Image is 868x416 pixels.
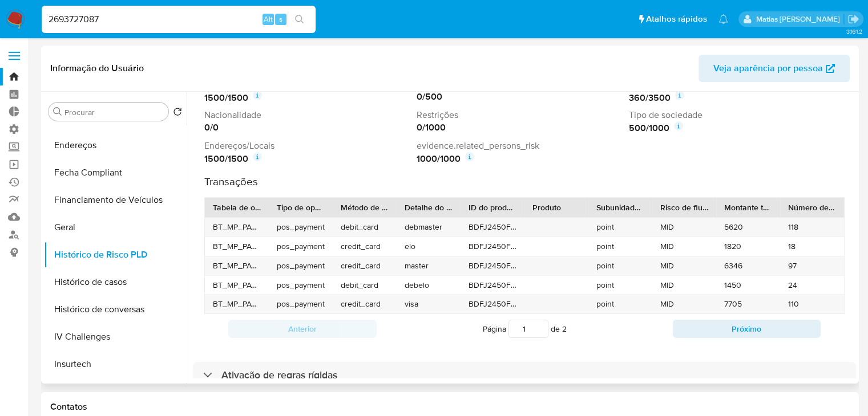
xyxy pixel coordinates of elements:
div: Subunidade de negócios [596,202,644,213]
div: Tipo de operação [277,202,325,213]
div: Produto [532,202,580,213]
button: IV Challenges [44,323,187,350]
input: Procurar [64,107,164,117]
button: Histórico de Risco PLD [44,241,187,268]
p: Endereços/Locais [204,140,412,152]
div: BDFJ2450FCR001F95290 [461,256,524,275]
div: Método de pagamento [341,202,389,213]
button: search-icon [288,11,311,27]
span: Alt [264,14,273,25]
div: 118 [780,218,844,236]
div: debit_card [333,218,397,236]
strong: 500 / 1000 [629,122,669,134]
div: 5620 [716,218,780,236]
strong: 1500 / 1500 [204,153,248,165]
div: Detalhe do método de pagamento [405,202,453,213]
button: Histórico de conversas [44,296,187,323]
div: Risco de fluxo [660,202,708,213]
button: Veja aparência por pessoa [699,55,850,82]
button: Geral [44,214,187,241]
button: Financiamento de Veículos [44,186,187,214]
div: pos_payment [269,295,333,313]
div: debelo [397,276,461,295]
div: MID [652,237,716,256]
div: 18 [780,237,844,256]
a: Sair [847,13,859,25]
button: Items [44,378,187,405]
span: s [279,14,282,25]
div: MID [652,276,716,295]
div: point [588,276,652,295]
div: BT_MP_PAY_PAYMENTS_ALL [205,276,269,295]
p: evidence.related_persons_risk [417,140,624,152]
button: Endereços [44,132,187,159]
a: Notificações [718,14,728,24]
strong: 0 / 0 [204,121,219,134]
div: MID [652,256,716,275]
button: Insurtech [44,350,187,378]
div: BT_MP_PAY_PAYMENTS_ALL [205,218,269,236]
div: pos_payment [269,218,333,236]
div: 110 [780,295,844,313]
strong: 0 / 500 [417,91,442,103]
button: Retornar ao pedido padrão [173,107,182,120]
div: credit_card [333,237,397,256]
span: Veja aparência por pessoa [713,55,823,82]
div: elo [397,237,461,256]
input: Pesquise usuários ou casos... [42,12,316,27]
div: master [397,256,461,275]
button: Próximo [673,320,821,338]
div: BDFJ2450FCR001F95290 [461,276,524,295]
div: point [588,295,652,313]
div: Ativação de regras rígidas [193,362,856,388]
button: Fecha Compliant [44,159,187,186]
div: pos_payment [269,256,333,275]
p: Tipo de sociedade [629,109,837,121]
div: Montante total [724,202,772,213]
div: Número de transações [788,202,836,213]
h3: Transações [204,175,845,188]
div: point [588,237,652,256]
div: 1450 [716,276,780,295]
p: matias.logusso@mercadopago.com.br [756,14,843,25]
p: Nacionalidade [204,109,412,121]
div: credit_card [333,256,397,275]
div: BDFJ2450FCR001F95290 [461,218,524,236]
span: Página de [483,320,567,338]
div: pos_payment [269,276,333,295]
div: 1820 [716,237,780,256]
button: Procurar [53,107,62,116]
div: MID [652,295,716,313]
div: BDFJ2450FCR001F95290 [461,295,524,313]
div: Tabela de origem [213,202,261,213]
strong: 360 / 3500 [629,92,671,104]
div: visa [397,295,461,313]
div: debmaster [397,218,461,236]
span: Atalhos rápidos [646,13,707,25]
div: credit_card [333,295,397,313]
div: BDFJ2450FCR001F95290 [461,237,524,256]
strong: 1500 / 1500 [204,92,248,104]
div: BT_MP_PAY_PAYMENTS_ALL [205,256,269,275]
strong: 1000 / 1000 [417,153,461,165]
div: point [588,218,652,236]
strong: 0 / 1000 [417,121,446,134]
button: Anterior [228,320,377,338]
h3: Ativação de regras rígidas [221,369,337,381]
p: Restrições [417,109,624,121]
h1: Informação do Usuário [50,63,144,74]
div: pos_payment [269,237,333,256]
button: Histórico de casos [44,268,187,296]
div: MID [652,218,716,236]
div: ID do produto [469,202,516,213]
div: 97 [780,256,844,275]
div: debit_card [333,276,397,295]
div: 24 [780,276,844,295]
div: point [588,256,652,275]
span: 2 [562,323,567,335]
div: BT_MP_PAY_PAYMENTS_ALL [205,237,269,256]
div: BT_MP_PAY_PAYMENTS_ALL [205,295,269,313]
h1: Contatos [50,401,850,413]
div: 6346 [716,256,780,275]
div: 7705 [716,295,780,313]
